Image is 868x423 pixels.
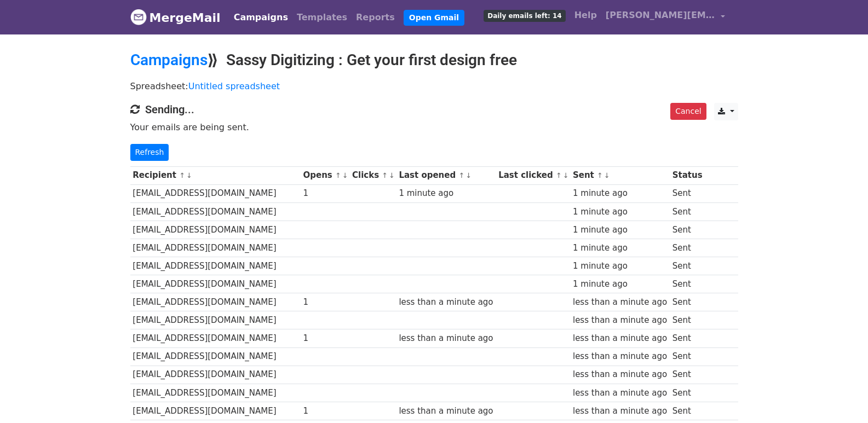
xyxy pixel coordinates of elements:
[130,329,301,347] td: [EMAIL_ADDRESS][DOMAIN_NAME]
[601,4,729,30] a: [PERSON_NAME][EMAIL_ADDRESS][DOMAIN_NAME]
[465,171,472,179] a: ↓
[130,257,301,275] td: [EMAIL_ADDRESS][DOMAIN_NAME]
[670,402,705,420] td: Sent
[382,171,388,179] a: ↑
[484,10,565,22] span: Daily emails left: 14
[130,51,738,69] h2: ⟫ Sassy Digitizing : Get your first design free
[458,171,464,179] a: ↑
[349,166,396,184] th: Clicks
[389,171,395,179] a: ↓
[573,187,667,200] div: 1 minute ago
[556,171,562,179] a: ↑
[130,293,301,311] td: [EMAIL_ADDRESS][DOMAIN_NAME]
[496,166,570,184] th: Last clicked
[670,103,706,120] a: Cancel
[292,7,352,28] a: Templates
[670,166,705,184] th: Status
[342,171,348,179] a: ↓
[573,405,667,418] div: less than a minute ago
[670,221,705,239] td: Sent
[335,171,341,179] a: ↑
[670,202,705,221] td: Sent
[670,311,705,329] td: Sent
[303,296,347,309] div: 1
[573,314,667,327] div: less than a minute ago
[573,368,667,381] div: less than a minute ago
[573,206,667,218] div: 1 minute ago
[130,103,738,116] h4: Sending...
[396,166,496,184] th: Last opened
[130,311,301,329] td: [EMAIL_ADDRESS][DOMAIN_NAME]
[188,81,280,91] a: Untitled spreadsheet
[670,239,705,257] td: Sent
[130,80,738,92] p: Spreadsheet:
[570,166,670,184] th: Sent
[130,239,301,257] td: [EMAIL_ADDRESS][DOMAIN_NAME]
[670,366,705,384] td: Sent
[573,278,667,291] div: 1 minute ago
[563,171,569,179] a: ↓
[670,347,705,366] td: Sent
[604,171,610,179] a: ↓
[606,9,715,22] span: [PERSON_NAME][EMAIL_ADDRESS][DOMAIN_NAME]
[179,171,185,179] a: ↑
[670,329,705,347] td: Sent
[479,4,570,26] a: Daily emails left: 14
[130,184,301,202] td: [EMAIL_ADDRESS][DOMAIN_NAME]
[130,221,301,239] td: [EMAIL_ADDRESS][DOMAIN_NAME]
[130,275,301,293] td: [EMAIL_ADDRESS][DOMAIN_NAME]
[670,184,705,202] td: Sent
[573,260,667,273] div: 1 minute ago
[813,370,868,423] iframe: Chat Widget
[130,202,301,221] td: [EMAIL_ADDRESS][DOMAIN_NAME]
[573,224,667,236] div: 1 minute ago
[670,384,705,402] td: Sent
[130,402,301,420] td: [EMAIL_ADDRESS][DOMAIN_NAME]
[404,10,464,26] a: Open Gmail
[573,296,667,309] div: less than a minute ago
[130,366,301,384] td: [EMAIL_ADDRESS][DOMAIN_NAME]
[130,144,169,161] a: Refresh
[303,332,347,345] div: 1
[399,187,493,200] div: 1 minute ago
[670,293,705,311] td: Sent
[399,405,493,418] div: less than a minute ago
[130,9,147,25] img: MergeMail logo
[130,166,301,184] th: Recipient
[130,347,301,366] td: [EMAIL_ADDRESS][DOMAIN_NAME]
[573,332,667,345] div: less than a minute ago
[352,7,399,28] a: Reports
[130,384,301,402] td: [EMAIL_ADDRESS][DOMAIN_NAME]
[573,387,667,399] div: less than a minute ago
[597,171,603,179] a: ↑
[303,187,347,200] div: 1
[130,51,208,69] a: Campaigns
[130,121,738,133] p: Your emails are being sent.
[130,6,221,29] a: MergeMail
[303,405,347,418] div: 1
[301,166,350,184] th: Opens
[573,242,667,254] div: 1 minute ago
[229,7,292,28] a: Campaigns
[670,257,705,275] td: Sent
[573,350,667,363] div: less than a minute ago
[670,275,705,293] td: Sent
[186,171,192,179] a: ↓
[570,4,601,26] a: Help
[399,296,493,309] div: less than a minute ago
[399,332,493,345] div: less than a minute ago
